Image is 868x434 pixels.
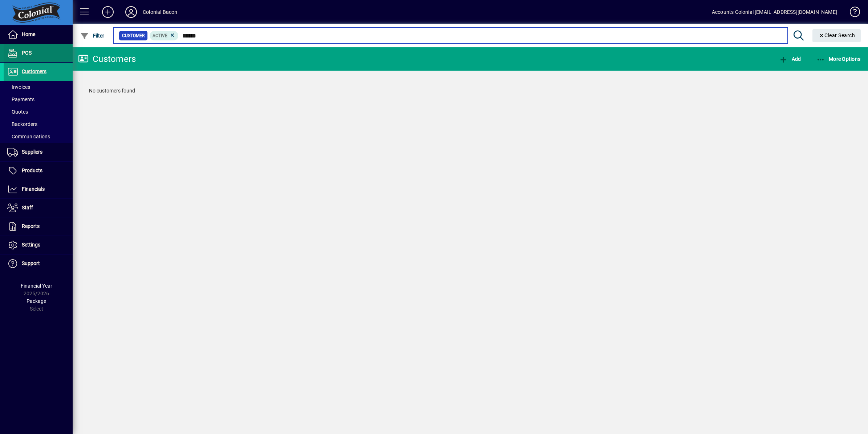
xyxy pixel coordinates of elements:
[4,236,73,254] a: Settings
[7,134,50,139] span: Communications
[82,80,859,102] div: No customers found
[22,223,40,229] span: Reports
[7,109,28,115] span: Quotes
[96,5,119,19] button: Add
[22,167,42,173] span: Products
[4,143,73,161] a: Suppliers
[7,121,37,127] span: Backorders
[22,31,35,37] span: Home
[7,84,30,90] span: Invoices
[812,29,861,42] button: Clear
[4,81,73,93] a: Invoices
[4,180,73,198] a: Financials
[153,33,167,38] span: Active
[816,56,861,62] span: More Options
[22,260,40,266] span: Support
[4,162,73,180] a: Products
[4,130,73,143] a: Communications
[712,6,837,18] div: Accounts Colonial [EMAIL_ADDRESS][DOMAIN_NAME]
[143,6,177,18] div: Colonial Bacon
[4,199,73,217] a: Staff
[22,149,42,155] span: Suppliers
[4,118,73,130] a: Backorders
[4,25,73,44] a: Home
[22,68,46,74] span: Customers
[21,283,52,289] span: Financial Year
[22,205,33,210] span: Staff
[777,52,803,66] button: Add
[27,298,46,304] span: Package
[815,52,863,66] button: More Options
[4,106,73,118] a: Quotes
[4,93,73,106] a: Payments
[119,5,143,19] button: Profile
[78,53,136,65] div: Customers
[4,255,73,273] a: Support
[4,217,73,236] a: Reports
[818,32,855,38] span: Clear Search
[22,50,32,56] span: POS
[80,33,105,39] span: Filter
[122,32,145,39] span: Customer
[22,186,45,192] span: Financials
[4,44,73,62] a: POS
[22,242,40,248] span: Settings
[150,31,179,40] mat-chip: Activation Status: Active
[844,1,859,25] a: Knowledge Base
[7,96,35,102] span: Payments
[779,56,801,62] span: Add
[78,29,106,42] button: Filter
